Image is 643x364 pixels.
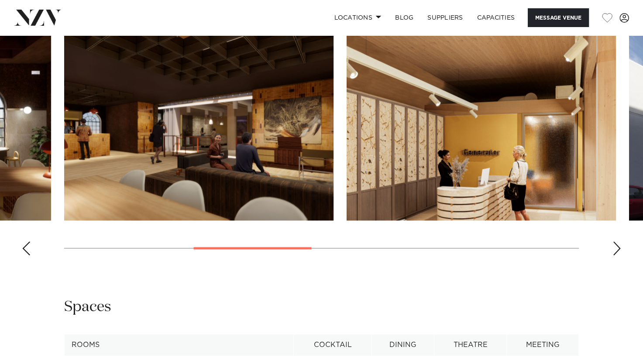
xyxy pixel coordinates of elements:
[434,334,506,356] th: Theatre
[347,23,616,220] swiper-slide: 4 / 8
[64,23,334,220] swiper-slide: 3 / 8
[420,8,470,27] a: SUPPLIERS
[327,8,388,27] a: Locations
[507,334,579,356] th: Meeting
[372,334,434,356] th: Dining
[470,8,522,27] a: Capacities
[14,10,62,25] img: nzv-logo.png
[388,8,420,27] a: BLOG
[528,8,589,27] button: Message Venue
[293,334,372,356] th: Cocktail
[65,334,294,356] th: Rooms
[64,297,111,317] h2: Spaces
